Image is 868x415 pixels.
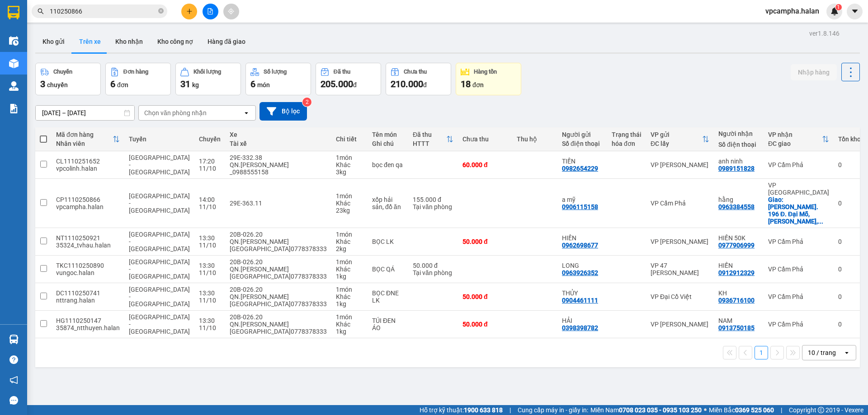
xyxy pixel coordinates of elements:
div: 1 món [336,231,363,238]
span: 210.000 [391,79,423,89]
div: 13:30 [199,317,221,324]
div: 0912912329 [718,269,755,276]
div: 13:30 [199,289,221,297]
span: aim [228,8,234,14]
div: 13:30 [199,234,221,242]
div: vpcolinh.halan [56,165,120,172]
div: 1 kg [336,273,363,280]
div: VP [PERSON_NAME] [651,321,709,328]
div: 155.000 đ [413,196,453,203]
div: 0 [838,200,861,207]
div: VP [GEOGRAPHIC_DATA] [768,182,829,196]
div: 1 món [336,286,363,293]
div: 14:00 [199,196,221,203]
div: Xe [230,131,327,138]
div: Đơn hàng [123,69,148,75]
div: TKC1110250890 [56,262,120,269]
div: Số điện thoại [718,141,759,148]
span: | [781,405,782,415]
span: đơn [472,81,484,89]
div: 0963384558 [718,203,755,210]
button: Bộ lọc [259,102,307,121]
button: plus [181,4,197,19]
div: xốp hải sản, đồ ăn [372,196,404,210]
div: HIỀN [562,234,603,242]
div: nttrang.halan [56,297,120,304]
div: 11/10 [199,242,221,249]
div: 0 [838,321,861,328]
span: | [509,405,511,415]
div: VP Cẩm Phả [768,321,829,328]
img: warehouse-icon [9,335,19,344]
span: 6 [110,79,115,89]
div: 1 kg [336,328,363,335]
div: 0 [838,161,861,168]
div: 50.000 đ [462,321,508,328]
div: HẢI [562,317,603,324]
div: 0 [838,266,861,273]
div: Hàng tồn [474,69,497,75]
div: HIỀN 50K [718,234,759,242]
th: Toggle SortBy [408,127,458,151]
svg: open [843,349,850,356]
div: Khác [336,161,363,168]
img: warehouse-icon [9,36,19,46]
div: Ghi chú [372,140,404,147]
div: NT1110250921 [56,234,120,242]
div: DC1110250741 [56,289,120,297]
span: close-circle [158,7,164,16]
div: Khối lượng [193,69,221,75]
div: Chọn văn phòng nhận [144,108,207,117]
div: 0977906999 [718,242,755,249]
span: close-circle [158,8,164,14]
div: VP 47 [PERSON_NAME] [651,262,709,276]
div: Tên món [372,131,404,138]
sup: 2 [302,98,311,107]
div: 0989151828 [718,165,755,172]
div: Tài xế [230,140,327,147]
div: hóa đơn [612,140,642,147]
img: warehouse-icon [9,81,19,91]
span: kg [192,81,199,89]
div: 20B-026.20 [230,313,327,321]
span: món [257,81,270,89]
span: đ [353,81,357,89]
div: 20B-026.20 [230,231,327,238]
div: Mã đơn hàng [56,131,113,138]
span: [GEOGRAPHIC_DATA] - [GEOGRAPHIC_DATA] [129,313,190,335]
span: [GEOGRAPHIC_DATA] - [GEOGRAPHIC_DATA] [129,286,190,308]
div: VP Cẩm Phả [768,293,829,300]
span: 6 [250,79,255,89]
span: [GEOGRAPHIC_DATA] - [GEOGRAPHIC_DATA] [129,258,190,280]
div: Đã thu [334,69,350,75]
svg: open [243,109,250,117]
span: Miền Nam [590,405,702,415]
button: Nhập hàng [791,64,837,80]
span: file-add [207,8,213,14]
div: VP gửi [651,131,702,138]
div: HIỀN [718,262,759,269]
div: 50.000 đ [413,262,453,269]
div: TÚI ĐEN ÁO [372,317,404,331]
div: VP Cẩm Phả [768,161,829,168]
span: plus [186,8,193,14]
div: BỌC QÁ [372,266,404,273]
div: Người gửi [562,131,603,138]
div: 17:20 [199,158,221,165]
span: copyright [818,407,824,413]
div: 0904461111 [562,297,598,304]
button: Khối lượng31kg [175,63,241,95]
div: Khác [336,293,363,300]
div: vungoc.halan [56,269,120,276]
div: 0906115158 [562,203,598,210]
button: Số lượng6món [245,63,311,95]
div: CL1110251652 [56,158,120,165]
div: 20B-026.20 [230,286,327,293]
strong: 0369 525 060 [735,406,774,414]
span: 18 [461,79,471,89]
span: 31 [180,79,190,89]
div: 11/10 [199,269,221,276]
div: 2 kg [336,245,363,252]
img: icon-new-feature [830,7,839,15]
span: 205.000 [321,79,353,89]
